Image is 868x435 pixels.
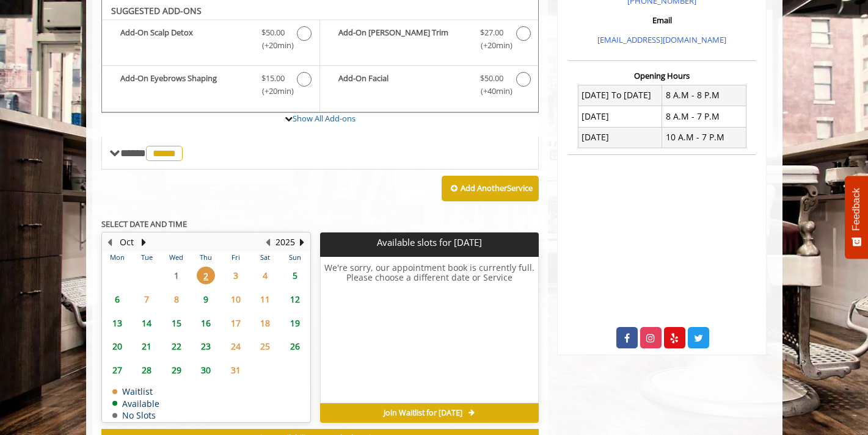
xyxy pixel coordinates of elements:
h3: Opening Hours [568,71,756,80]
span: (+40min ) [473,85,509,98]
td: 8 A.M - 7 P.M [662,106,746,127]
button: 2025 [275,235,295,249]
span: 22 [167,337,186,355]
td: Select day6 [103,287,132,311]
th: Sat [250,251,280,264]
td: Select day28 [132,358,161,382]
th: Sun [280,251,310,264]
span: (+20min ) [255,85,291,98]
span: 18 [256,314,274,332]
span: 11 [256,290,274,308]
b: SELECT DATE AND TIME [101,218,187,229]
td: Select day14 [132,311,161,335]
span: 24 [227,337,245,355]
span: 14 [137,314,156,332]
td: Select day20 [103,334,132,358]
td: Waitlist [112,387,159,396]
td: Select day23 [191,334,221,358]
span: $15.00 [261,72,285,85]
span: 28 [137,361,156,379]
span: 4 [256,267,274,284]
td: Select day13 [103,311,132,335]
span: 30 [197,361,215,379]
td: [DATE] To [DATE] [578,85,662,106]
button: Previous Month [105,235,115,249]
td: Select day30 [191,358,221,382]
b: Add-On Scalp Detox [120,26,249,52]
td: Select day25 [250,334,280,358]
button: Next Year [297,235,307,249]
button: Next Month [139,235,149,249]
button: Oct [120,235,134,249]
span: 9 [197,290,215,308]
span: 10 [227,290,245,308]
button: Feedback - Show survey [845,176,868,259]
a: [EMAIL_ADDRESS][DOMAIN_NAME] [597,34,726,45]
button: Add AnotherService [442,176,539,201]
span: 16 [197,314,215,332]
span: 5 [286,267,304,284]
td: Select day9 [191,287,221,311]
span: $50.00 [261,26,285,39]
td: [DATE] [578,106,662,127]
span: 31 [227,361,245,379]
b: SUGGESTED ADD-ONS [111,5,202,16]
span: Join Waitlist for [DATE] [384,408,462,418]
span: 3 [227,267,245,284]
td: Select day26 [280,334,310,358]
span: 27 [108,361,126,379]
span: 2 [197,267,215,284]
td: 10 A.M - 7 P.M [662,127,746,148]
span: 6 [108,290,126,308]
td: Select day5 [280,264,310,287]
span: 25 [256,337,274,355]
span: 29 [167,361,186,379]
span: 13 [108,314,126,332]
span: 15 [167,314,186,332]
td: Select day27 [103,358,132,382]
td: 8 A.M - 8 P.M [662,85,746,106]
span: 12 [286,290,304,308]
span: 20 [108,337,126,355]
th: Mon [103,251,132,264]
th: Thu [191,251,221,264]
td: Select day7 [132,287,161,311]
span: (+20min ) [255,39,291,52]
span: $50.00 [480,72,503,85]
td: Select day19 [280,311,310,335]
td: Select day15 [161,311,191,335]
td: Select day11 [250,287,280,311]
b: Add-On [PERSON_NAME] Trim [338,26,468,52]
span: 26 [286,337,304,355]
td: Select day16 [191,311,221,335]
span: 21 [137,337,156,355]
h3: Email [571,16,753,24]
td: Select day12 [280,287,310,311]
span: 17 [227,314,245,332]
a: Show All Add-ons [293,113,356,124]
td: Select day4 [250,264,280,287]
td: No Slots [112,411,159,420]
td: Select day3 [221,264,250,287]
td: Available [112,399,159,408]
span: 8 [167,290,186,308]
label: Add-On Facial [326,72,532,101]
span: (+20min ) [473,39,509,52]
b: Add-On Facial [338,72,468,98]
b: Add Another Service [461,182,533,193]
td: Select day18 [250,311,280,335]
button: Previous Year [263,235,273,249]
td: Select day8 [161,287,191,311]
h6: We're sorry, our appointment book is currently full. Please choose a different date or Service [321,263,538,398]
p: Available slots for [DATE] [325,237,534,248]
td: [DATE] [578,127,662,148]
label: Add-On Scalp Detox [108,26,313,55]
span: Feedback [851,188,862,231]
td: Select day22 [161,334,191,358]
td: Select day24 [221,334,250,358]
span: 7 [137,290,156,308]
td: Select day10 [221,287,250,311]
th: Tue [132,251,161,264]
span: $27.00 [480,26,503,39]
